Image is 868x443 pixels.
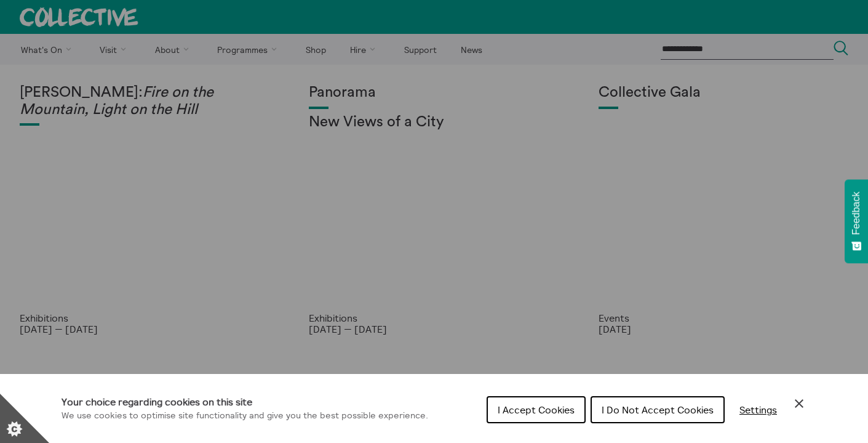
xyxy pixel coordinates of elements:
[730,397,787,422] button: Settings
[591,396,725,423] button: I Do Not Accept Cookies
[845,179,868,263] button: Feedback - Show survey
[851,192,862,235] span: Feedback
[62,409,428,423] p: We use cookies to optimise site functionality and give you the best possible experience.
[498,404,575,416] span: I Accept Cookies
[62,394,428,409] h1: Your choice regarding cookies on this site
[602,404,714,416] span: I Do Not Accept Cookies
[792,396,806,411] button: Close Cookie Control
[487,396,586,423] button: I Accept Cookies
[739,404,777,416] span: Settings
